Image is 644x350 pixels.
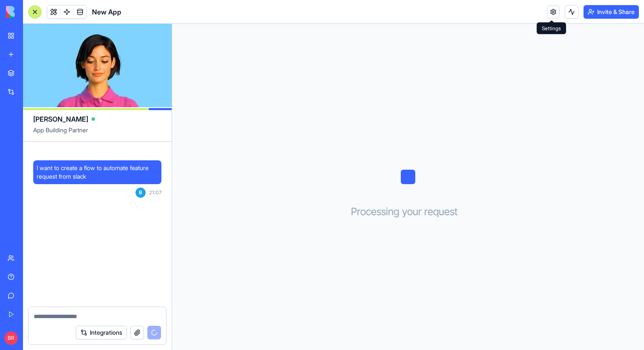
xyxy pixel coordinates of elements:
[149,189,161,196] span: 21:07
[4,331,18,345] span: BR
[351,205,466,219] h3: Processing your request
[135,188,146,198] span: B
[76,326,127,339] button: Integrations
[33,126,161,141] span: App Building Partner
[37,164,158,181] span: I want to create a flow to automate feature request from slack
[92,7,121,17] span: New App
[6,6,59,18] img: logo
[33,114,88,124] span: [PERSON_NAME]
[584,5,639,19] button: Invite & Share
[537,23,566,34] div: Settings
